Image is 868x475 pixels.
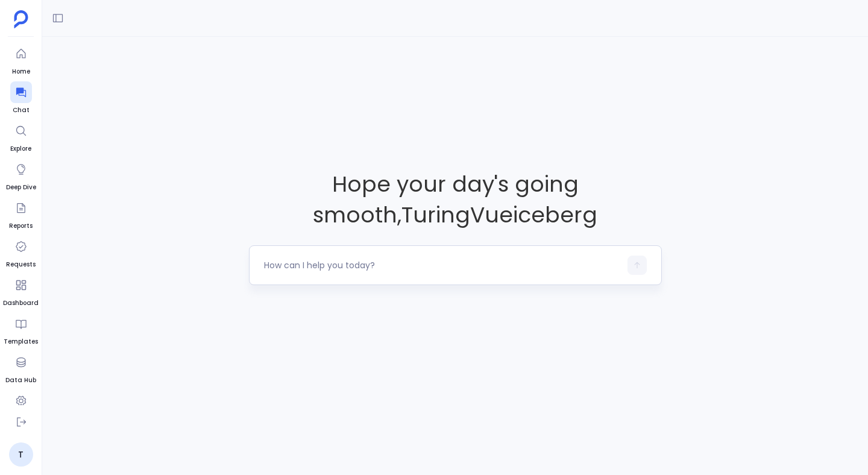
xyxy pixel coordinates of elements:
[10,67,32,77] span: Home
[7,390,35,424] a: Settings
[10,144,32,154] span: Explore
[9,442,33,467] a: T
[6,236,36,269] a: Requests
[6,183,36,192] span: Deep Dive
[5,376,36,385] span: Data Hub
[4,337,38,347] span: Templates
[14,10,28,28] img: petavue logo
[3,298,39,308] span: Dashboard
[6,159,36,192] a: Deep Dive
[4,313,38,347] a: Templates
[10,105,32,115] span: Chat
[249,169,662,231] span: Hope your day's going smooth , TuringVueiceberg
[5,351,36,385] a: Data Hub
[10,43,32,77] a: Home
[10,120,32,154] a: Explore
[9,197,33,231] a: Reports
[10,81,32,115] a: Chat
[9,221,33,231] span: Reports
[3,274,39,308] a: Dashboard
[6,260,36,269] span: Requests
